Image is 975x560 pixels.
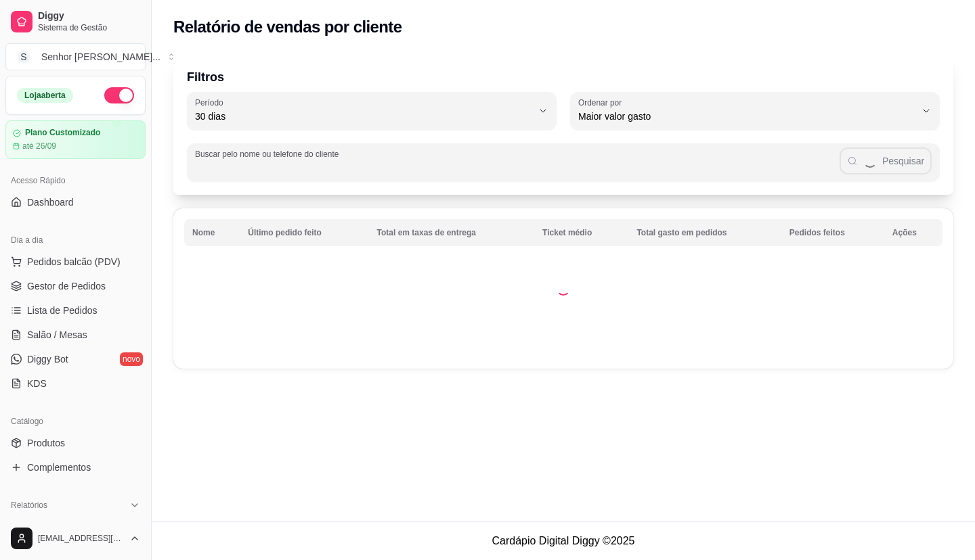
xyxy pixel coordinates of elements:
span: Produtos [27,436,65,450]
div: Senhor [PERSON_NAME] ... [41,50,160,64]
span: [EMAIL_ADDRESS][DOMAIN_NAME] [38,533,124,544]
div: Loading [557,282,570,296]
span: Gestor de Pedidos [27,279,106,293]
button: Pedidos balcão (PDV) [5,251,146,273]
span: Dashboard [27,195,74,209]
span: Diggy [38,10,140,22]
a: Gestor de Pedidos [5,275,146,297]
div: Catálogo [5,411,146,432]
a: Lista de Pedidos [5,300,146,321]
article: Plano Customizado [25,128,100,138]
footer: Cardápio Digital Diggy © 2025 [152,521,975,560]
span: Relatórios [11,500,47,511]
a: Produtos [5,432,146,454]
a: Salão / Mesas [5,324,146,346]
div: Loja aberta [17,88,73,103]
p: Filtros [187,68,940,87]
button: [EMAIL_ADDRESS][DOMAIN_NAME] [5,522,146,555]
a: Relatórios de vendas [5,516,146,538]
span: Pedidos balcão (PDV) [27,255,121,269]
a: Dashboard [5,191,146,213]
button: Select a team [5,43,146,70]
label: Ordenar por [578,97,626,108]
button: Alterar Status [104,87,134,103]
a: KDS [5,373,146,394]
article: até 26/09 [22,141,56,151]
button: Ordenar porMaior valor gasto [570,92,940,130]
span: Sistema de Gestão [38,22,140,33]
span: Complementos [27,461,91,474]
button: Período30 dias [187,92,557,130]
label: Buscar pelo nome ou telefone do cliente [195,148,343,160]
h2: Relatório de vendas por cliente [173,16,402,38]
span: 30 dias [195,110,532,123]
a: Plano Customizadoaté 26/09 [5,120,146,159]
a: Diggy Botnovo [5,348,146,370]
div: Acesso Rápido [5,170,146,191]
span: S [17,50,30,64]
input: Buscar pelo nome ou telefone do cliente [195,161,840,174]
span: Maior valor gasto [578,110,915,123]
span: Lista de Pedidos [27,304,97,317]
a: DiggySistema de Gestão [5,5,146,38]
span: KDS [27,377,47,390]
div: Dia a dia [5,229,146,251]
label: Período [195,97,227,108]
span: Diggy Bot [27,352,68,366]
a: Complementos [5,457,146,478]
span: Salão / Mesas [27,328,87,342]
